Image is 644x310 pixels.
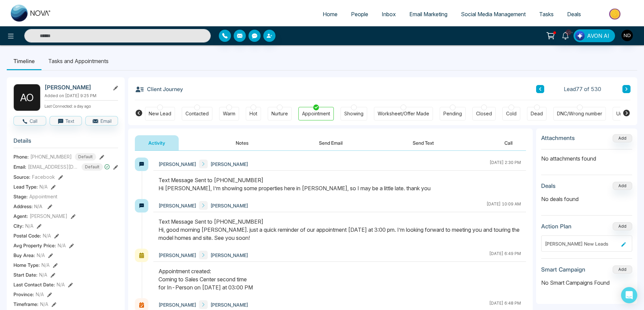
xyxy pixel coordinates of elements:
[210,301,248,308] span: [PERSON_NAME]
[57,281,65,288] span: N/A
[41,52,115,70] li: Tasks and Appointments
[41,261,50,269] span: N/A
[13,163,26,170] span: Email:
[487,201,521,210] div: [DATE] 10:09 AM
[567,11,581,18] span: Deals
[541,135,575,141] h3: Attachments
[541,266,585,273] h3: Smart Campaign
[158,252,196,259] span: [PERSON_NAME]
[223,110,235,117] div: Warm
[185,110,209,117] div: Contacted
[541,149,632,163] p: No attachments found
[36,291,44,298] span: N/A
[13,84,40,111] div: A O
[305,135,356,150] button: Send Email
[158,202,196,209] span: [PERSON_NAME]
[616,110,643,117] div: Unspecified
[85,116,118,125] button: Email
[443,110,462,117] div: Pending
[344,8,375,21] a: People
[210,202,248,209] span: [PERSON_NAME]
[591,6,640,22] img: Market-place.gif
[222,135,262,150] button: Notes
[382,11,396,18] span: Inbox
[302,110,330,117] div: Appointment
[541,195,632,203] p: No deals found
[13,153,29,160] span: Phone:
[399,135,447,150] button: Send Text
[7,52,41,70] li: Timeline
[454,8,532,21] a: Social Media Management
[560,8,588,21] a: Deals
[13,183,38,190] span: Lead Type:
[250,110,257,117] div: Hot
[403,8,454,21] a: Email Marketing
[13,271,37,278] span: Start Date :
[613,182,632,190] button: Add
[25,222,33,229] span: N/A
[531,110,543,117] div: Dead
[34,203,42,209] span: N/A
[13,213,28,220] span: Agent:
[39,271,47,278] span: N/A
[378,110,429,117] div: Worksheet/Offer Made
[11,5,51,22] img: Nova CRM Logo
[13,291,34,298] span: Province :
[210,161,248,168] span: [PERSON_NAME]
[476,110,492,117] div: Closed
[574,29,615,42] button: AVON AI
[13,281,55,288] span: Last Contact Date :
[13,173,30,180] span: Source:
[344,110,363,117] div: Showing
[13,261,40,269] span: Home Type :
[461,11,526,18] span: Social Media Management
[45,102,118,109] p: Last Connected: a day ago
[32,173,55,180] span: Facebook
[565,29,572,35] span: 10+
[13,193,28,200] span: Stage:
[158,161,196,168] span: [PERSON_NAME]
[621,287,637,303] div: Open Intercom Messenger
[489,251,521,259] div: [DATE] 6:49 PM
[13,242,56,249] span: Avg Property Price :
[613,134,632,142] button: Add
[490,160,521,168] div: [DATE] 2:30 PM
[491,135,526,150] button: Call
[375,8,403,21] a: Inbox
[39,183,48,190] span: N/A
[506,110,517,117] div: Cold
[613,135,632,141] span: Add
[82,163,103,171] span: Default
[13,137,118,148] h3: Details
[557,110,602,117] div: DNC/Wrong number
[532,8,560,21] a: Tasks
[45,93,118,99] p: Added on [DATE] 9:25 PM
[28,163,79,170] span: [EMAIL_ADDRESS][DOMAIN_NAME]
[489,300,521,309] div: [DATE] 6:48 PM
[149,110,171,117] div: New Lead
[13,232,41,239] span: Postal Code :
[351,11,368,18] span: People
[58,242,66,249] span: N/A
[30,153,72,160] span: [PHONE_NUMBER]
[135,84,183,94] h3: Client Journey
[316,8,344,21] a: Home
[613,265,632,274] button: Add
[30,213,67,220] span: [PERSON_NAME]
[587,32,609,40] span: AVON AI
[539,11,554,18] span: Tasks
[323,11,338,18] span: Home
[37,252,45,259] span: N/A
[541,223,572,230] h3: Action Plan
[409,11,447,18] span: Email Marketing
[13,116,46,125] button: Call
[13,203,42,210] span: Address:
[613,222,632,230] button: Add
[135,135,179,150] button: Activity
[575,31,585,40] img: Lead Flow
[50,116,82,125] button: Text
[13,222,24,229] span: City :
[271,110,288,117] div: Nurture
[43,232,51,239] span: N/A
[40,301,48,308] span: N/A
